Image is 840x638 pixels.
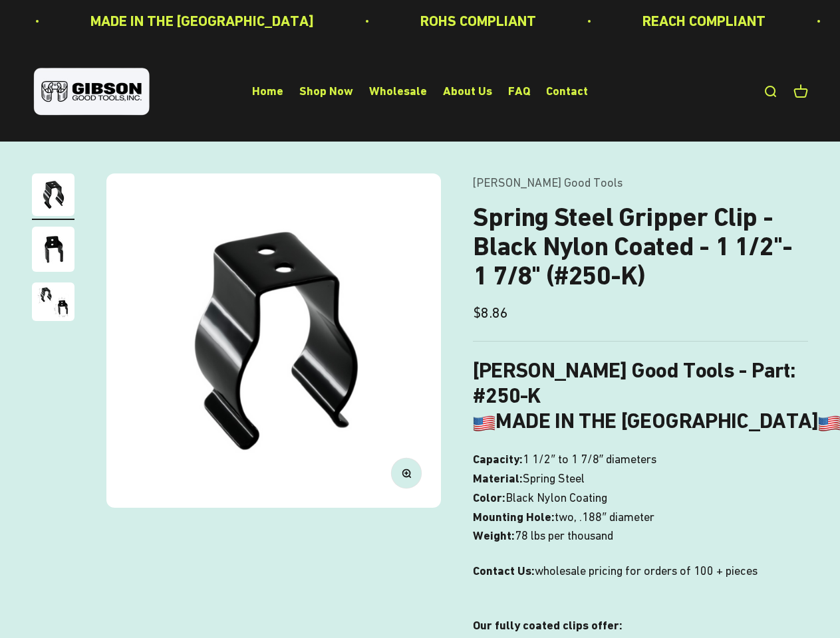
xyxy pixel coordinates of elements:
b: Capacity: [473,452,523,466]
img: close up of a spring steel gripper clip, tool clip, durable, secure holding, Excellent corrosion ... [32,282,74,321]
a: FAQ [508,84,530,98]
b: Mounting Hole: [473,510,555,524]
button: Go to item 2 [32,227,74,276]
button: Go to item 1 [32,173,74,220]
img: Gripper clip, made & shipped from the USA! [32,173,74,216]
b: Material: [473,471,523,485]
b: MADE IN THE [GEOGRAPHIC_DATA] [473,408,840,433]
a: Shop Now [299,84,353,98]
p: REACH COMPLIANT [642,9,766,33]
span: two, .188″ diameter [555,508,654,527]
span: 78 lbs per thousand [515,526,613,546]
a: Contact [546,84,588,98]
p: wholesale pricing for orders of 100 + pieces [473,562,808,600]
h1: Spring Steel Gripper Clip - Black Nylon Coated - 1 1/2"- 1 7/8" (#250-K) [473,203,808,290]
b: Weight: [473,528,515,542]
strong: Contact Us: [473,564,535,578]
b: Color: [473,490,505,504]
b: [PERSON_NAME] Good Tools - Part: #250-K [473,358,795,408]
sale-price: $8.86 [473,301,508,324]
img: Gripper clip, made & shipped from the USA! [106,173,441,508]
p: ROHS COMPLIANT [420,9,536,33]
span: 1 1/2″ to 1 7/8″ diameters [523,450,656,469]
a: [PERSON_NAME] Good Tools [473,175,623,189]
a: Wholesale [369,84,427,98]
img: close up of a spring steel gripper clip, tool clip, durable, secure holding, Excellent corrosion ... [32,227,74,272]
a: Home [252,84,283,98]
button: Go to item 3 [32,282,74,325]
span: Spring Steel [523,469,585,488]
strong: Our fully coated clips offer: [473,618,623,632]
span: Black Nylon Coating [505,488,607,508]
p: MADE IN THE [GEOGRAPHIC_DATA] [90,9,314,33]
a: About Us [443,84,492,98]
